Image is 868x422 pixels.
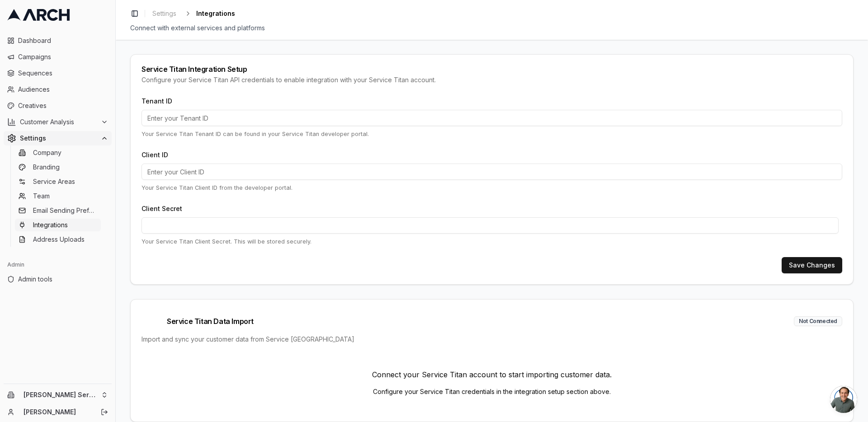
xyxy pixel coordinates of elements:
[15,204,101,217] a: Email Sending Preferences
[33,163,60,172] span: Branding
[15,190,101,202] a: Team
[149,7,180,20] a: Settings
[18,69,108,78] span: Sequences
[782,257,842,273] button: Save Changes
[4,131,112,145] button: Settings
[142,97,172,105] label: Tenant ID
[20,134,97,143] span: Settings
[15,161,101,173] a: Branding
[152,9,176,18] span: Settings
[4,98,112,113] a: Creatives
[142,310,163,339] img: Service Titan logo
[142,237,842,246] p: Your Service Titan Client Secret. This will be stored securely.
[24,391,97,399] span: [PERSON_NAME] Services
[149,7,235,20] nav: breadcrumb
[33,192,50,201] span: Team
[18,101,108,110] span: Creatives
[33,206,97,215] span: Email Sending Preferences
[142,310,254,339] span: Service Titan Data Import
[18,36,108,45] span: Dashboard
[24,408,91,417] a: [PERSON_NAME]
[4,82,112,97] a: Audiences
[18,52,108,61] span: Campaigns
[142,75,842,84] div: Configure your Service Titan API credentials to enable integration with your Service Titan account.
[142,110,842,126] input: Enter your Tenant ID
[142,183,842,192] p: Your Service Titan Client ID from the developer portal.
[18,85,108,94] span: Audiences
[20,117,97,127] span: Customer Analysis
[98,406,111,418] button: Log out
[142,342,842,351] div: Import and sync your customer data from Service [GEOGRAPHIC_DATA]
[142,205,182,212] label: Client Secret
[15,219,101,231] a: Integrations
[33,220,68,230] span: Integrations
[142,376,842,387] p: Connect your Service Titan account to start importing customer data.
[33,177,75,186] span: Service Areas
[33,235,85,244] span: Address Uploads
[4,66,112,80] a: Sequences
[15,175,101,188] a: Service Areas
[196,9,235,18] span: Integrations
[830,386,857,413] a: Open chat
[18,275,108,284] span: Admin tools
[142,394,842,403] p: Configure your Service Titan credentials in the integration setup section above.
[4,272,112,286] a: Admin tools
[4,115,112,129] button: Customer Analysis
[142,151,168,159] label: Client ID
[15,146,101,159] a: Company
[142,164,842,180] input: Enter your Client ID
[794,320,842,330] div: Not Connected
[4,258,112,272] div: Admin
[142,130,842,138] p: Your Service Titan Tenant ID can be found in your Service Titan developer portal.
[4,388,112,402] button: [PERSON_NAME] Services
[142,66,842,73] div: Service Titan Integration Setup
[4,33,112,48] a: Dashboard
[130,23,854,33] div: Connect with external services and platforms
[33,148,61,157] span: Company
[4,50,112,64] a: Campaigns
[15,233,101,246] a: Address Uploads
